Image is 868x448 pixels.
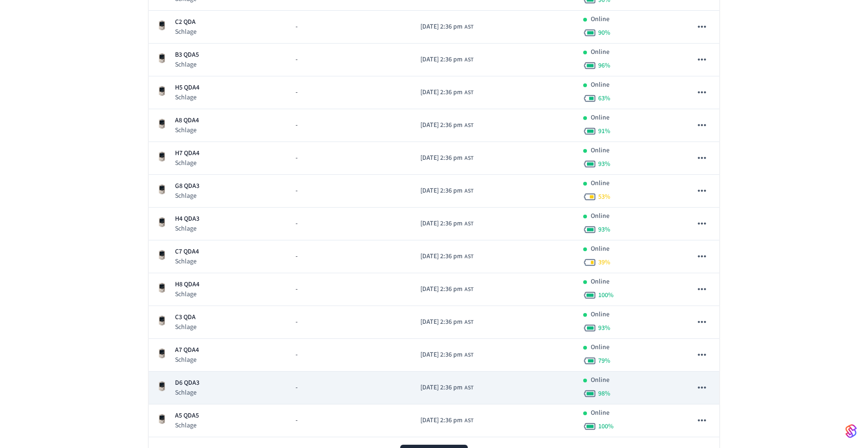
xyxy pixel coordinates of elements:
span: - [296,252,297,261]
div: America/Santo_Domingo [420,317,473,327]
span: - [296,88,297,97]
p: Schlage [175,27,197,37]
span: [DATE] 2:36 pm [420,350,463,360]
p: Online [591,80,609,90]
span: AST [464,23,473,31]
p: C2 QDA [175,17,197,27]
p: Schlage [175,60,199,69]
p: Online [591,244,609,254]
img: Schlage Sense Smart Deadbolt with Camelot Trim, Front [156,315,168,326]
span: - [296,317,297,327]
p: Schlage [175,257,199,266]
span: - [296,350,297,360]
p: C3 QDA [175,313,197,322]
span: - [296,120,297,130]
p: H5 QDA4 [175,83,199,93]
p: Online [591,408,609,418]
p: Schlage [175,290,199,299]
span: 63 % [598,94,610,103]
p: Online [591,15,609,24]
span: 93 % [598,323,610,333]
p: B3 QDA5 [175,50,199,60]
span: 79 % [598,356,610,366]
div: America/Santo_Domingo [420,284,473,294]
p: Schlage [175,158,199,168]
span: AST [464,187,473,195]
span: [DATE] 2:36 pm [420,317,463,327]
p: Online [591,47,609,57]
span: [DATE] 2:36 pm [420,284,463,294]
span: 53 % [598,192,610,202]
span: [DATE] 2:36 pm [420,120,463,130]
span: - [296,153,297,163]
p: H8 QDA4 [175,280,199,290]
span: [DATE] 2:36 pm [420,186,463,196]
span: [DATE] 2:36 pm [420,219,463,229]
img: Schlage Sense Smart Deadbolt with Camelot Trim, Front [156,381,168,392]
span: - [296,219,297,229]
p: Schlage [175,93,199,102]
img: Schlage Sense Smart Deadbolt with Camelot Trim, Front [156,348,168,359]
div: America/Santo_Domingo [420,88,473,97]
span: 39 % [598,258,610,267]
span: AST [464,351,473,359]
span: 100 % [598,291,614,300]
p: Online [591,113,609,123]
span: AST [464,253,473,261]
span: - [296,284,297,294]
span: AST [464,89,473,97]
div: America/Santo_Domingo [420,416,473,426]
span: - [296,22,297,32]
span: [DATE] 2:36 pm [420,383,463,393]
span: 91 % [598,127,610,136]
div: America/Santo_Domingo [420,55,473,65]
img: Schlage Sense Smart Deadbolt with Camelot Trim, Front [156,282,168,293]
img: Schlage Sense Smart Deadbolt with Camelot Trim, Front [156,85,168,97]
img: Schlage Sense Smart Deadbolt with Camelot Trim, Front [156,151,168,162]
span: 98 % [598,389,610,398]
p: A5 QDA5 [175,411,199,421]
p: Online [591,375,609,385]
span: [DATE] 2:36 pm [420,22,463,32]
div: America/Santo_Domingo [420,22,473,32]
div: America/Santo_Domingo [420,219,473,229]
span: AST [464,121,473,130]
p: D6 QDA3 [175,378,199,388]
p: G8 QDA3 [175,181,199,191]
p: Schlage [175,421,199,430]
span: [DATE] 2:36 pm [420,153,463,163]
span: [DATE] 2:36 pm [420,416,463,426]
div: America/Santo_Domingo [420,153,473,163]
span: AST [464,417,473,425]
div: America/Santo_Domingo [420,120,473,130]
img: Schlage Sense Smart Deadbolt with Camelot Trim, Front [156,217,168,228]
span: [DATE] 2:36 pm [420,55,463,65]
img: SeamLogoGradient.69752ec5.svg [845,424,857,439]
p: Schlage [175,191,199,201]
span: AST [464,220,473,228]
p: A7 QDA4 [175,345,199,355]
p: Online [591,146,609,156]
img: Schlage Sense Smart Deadbolt with Camelot Trim, Front [156,20,168,31]
p: C7 QDA4 [175,247,199,257]
img: Schlage Sense Smart Deadbolt with Camelot Trim, Front [156,184,168,195]
img: Schlage Sense Smart Deadbolt with Camelot Trim, Front [156,413,168,425]
div: America/Santo_Domingo [420,186,473,196]
p: Schlage [175,388,199,397]
span: AST [464,285,473,294]
p: Schlage [175,322,197,332]
span: AST [464,154,473,163]
img: Schlage Sense Smart Deadbolt with Camelot Trim, Front [156,118,168,129]
p: Schlage [175,224,199,233]
span: - [296,186,297,196]
p: Online [591,277,609,287]
span: 90 % [598,28,610,37]
p: Online [591,211,609,221]
p: A8 QDA4 [175,116,199,126]
div: America/Santo_Domingo [420,350,473,360]
p: Online [591,310,609,320]
p: Online [591,179,609,188]
div: America/Santo_Domingo [420,252,473,261]
span: - [296,55,297,65]
span: 93 % [598,225,610,234]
